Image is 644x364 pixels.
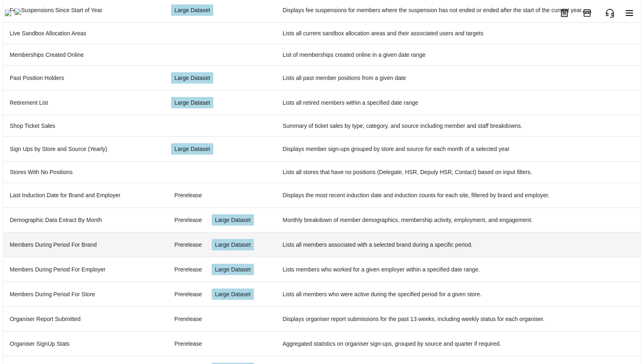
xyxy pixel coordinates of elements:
td: Past Position Holders [3,65,165,90]
td: Lists all stores that have no positions (Delegate, HSR, Deputy HSR, Contact) based on input filters. [276,161,641,183]
td: Displays organiser report submissions for the past 13 weeks, including weekly status for each org... [276,306,641,331]
img: sda-logo-dark.svg [5,10,11,16]
td: Stores With No Positions [3,161,165,183]
span: Large Dataset [174,74,210,82]
span: Prerelease [174,241,202,249]
td: Lists all past member positions from a given date [276,65,641,90]
td: List of memberships created online in a given date range [276,44,641,65]
span: Prerelease [174,191,202,199]
button: menu [620,3,639,23]
td: Displays member sign-ups grouped by store and source for each month of a selected year [276,136,641,161]
span: Large Dataset [174,145,210,153]
td: Monthly breakdown of member demographics, membership activity, employment, and engagement. [276,207,641,232]
td: Memberships Created Online [3,44,165,65]
td: Last Induction Date for Brand and Employer [3,183,165,207]
td: Members During Period For Employer [3,257,165,282]
td: Members During Period For Store [3,282,165,306]
span: Prerelease [174,290,202,298]
td: Demographic Data Extract By Month [3,207,165,232]
td: Lists members who worked for a given employer within a specified date range. [276,257,641,282]
td: Shop Ticket Sales [3,115,165,136]
span: Prerelease [174,340,202,348]
td: Live Sandbox Allocation Areas [3,22,165,44]
td: Lists all members who were active during the specified period for a given store. [276,282,641,306]
span: Large Dataset [174,99,210,107]
td: Lists all members associated with a selected brand during a specific period. [276,232,641,257]
td: Organiser Report Submitted [3,306,165,331]
td: Retirement List [3,90,165,115]
td: Sign Ups by Store and Source (Yearly) [3,136,165,161]
span: Prerelease [174,216,202,224]
span: Large Dataset [215,265,251,274]
td: Aggregated statistics on organiser sign-ups, grouped by source and quarter if required. [276,331,641,356]
td: Lists all current sandbox allocation areas and their associated users and targets [276,22,641,44]
span: Large Dataset [215,290,251,298]
button: Quick Call [600,3,620,23]
button: Add Store Visit [577,3,597,23]
td: Displays the most recent induction date and induction counts for each site, filtered by brand and... [276,183,641,207]
span: Prerelease [174,265,202,274]
button: menu [555,3,574,23]
td: Organiser SignUp Stats [3,331,165,356]
td: Members During Period For Brand [3,232,165,257]
span: Prerelease [174,315,202,323]
span: Large Dataset [215,216,251,224]
img: sda-logotype.svg [15,9,21,15]
td: Summary of ticket sales by type, category, and source including member and staff breakdowns. [276,115,641,136]
td: Lists all retired members within a specified date range [276,90,641,115]
span: Large Dataset [215,241,251,249]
